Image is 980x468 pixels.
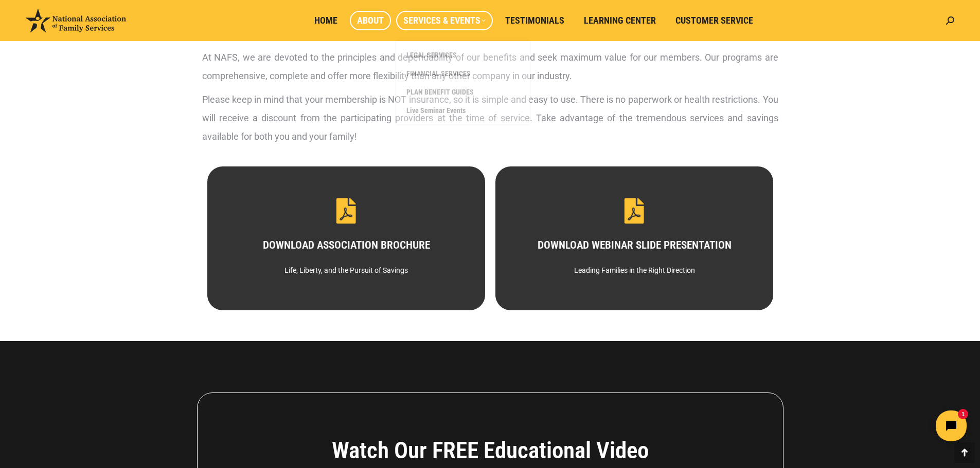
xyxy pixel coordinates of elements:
span: Live Seminar Events [406,106,466,115]
a: LEGAL SERVICES [401,46,525,64]
p: At NAFS, we are devoted to the principles and dependability of our benefits and seek maximum valu... [202,48,778,85]
p: Please keep in mind that your membership is NOT insurance, so it is simple and easy to use. There... [202,90,778,146]
span: Learning Center [584,15,656,26]
h4: Watch Our FREE Educational Video [275,437,706,464]
h3: DOWNLOAD ASSOCIATION BROCHURE [225,240,467,251]
a: Live Seminar Events [401,101,525,120]
span: Customer Service [675,15,753,26]
div: Leading Families in the Right Direction [513,261,755,279]
a: Learning Center [577,11,663,30]
span: Testimonials [505,15,564,26]
span: PLAN BENEFIT GUIDES [406,87,474,97]
a: FINANCIAL SERVICES [401,64,525,83]
span: Services & Events [403,15,486,26]
div: Life, Liberty, and the Pursuit of Savings [225,261,467,279]
iframe: Tidio Chat [798,402,975,450]
h3: DOWNLOAD WEBINAR SLIDE PRESENTATION [513,240,755,251]
a: Customer Service [668,11,760,30]
span: FINANCIAL SERVICES [406,69,471,78]
span: LEGAL SERVICES [406,50,457,60]
span: About [357,15,384,26]
a: PLAN BENEFIT GUIDES [401,83,525,101]
a: Home [307,11,345,30]
a: About [350,11,391,30]
img: National Association of Family Services [26,9,126,32]
a: Testimonials [498,11,572,30]
span: Home [314,15,337,26]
